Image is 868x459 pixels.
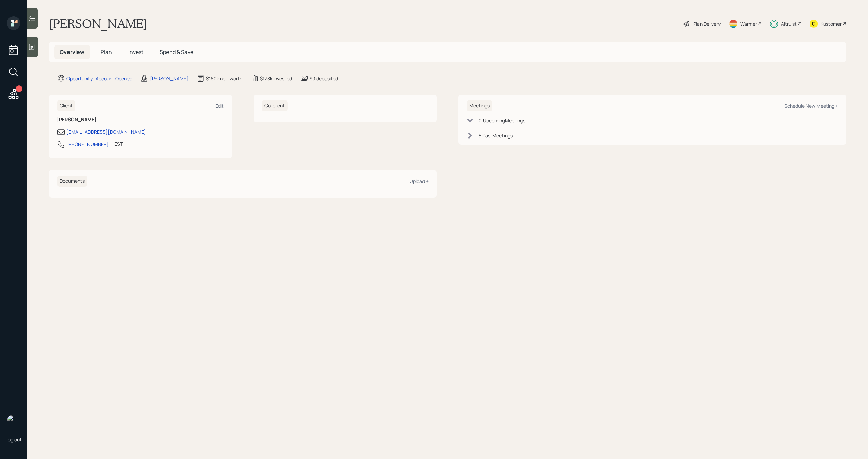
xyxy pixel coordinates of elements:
div: $128k invested [260,75,292,82]
div: 0 Upcoming Meeting s [479,117,525,124]
div: 5 Past Meeting s [479,132,513,139]
div: Edit [215,103,224,109]
div: [EMAIL_ADDRESS][DOMAIN_NAME] [66,128,146,135]
h6: Documents [57,176,87,187]
h6: Meetings [467,100,492,111]
div: Log out [5,436,22,443]
h6: Client [57,100,75,111]
div: 1 [16,85,22,92]
h6: Co-client [262,100,288,111]
span: Plan [101,48,112,56]
span: Overview [60,48,84,56]
div: Upload + [410,178,429,184]
div: Warmer [740,20,757,27]
div: $0 deposited [310,75,338,82]
div: Opportunity · Account Opened [66,75,132,82]
span: Invest [128,48,143,56]
span: Spend & Save [160,48,193,56]
div: [PERSON_NAME] [150,75,189,82]
h1: [PERSON_NAME] [49,16,147,31]
div: $160k net-worth [206,75,242,82]
div: Schedule New Meeting + [784,103,838,109]
h6: [PERSON_NAME] [57,117,224,123]
div: Altruist [781,20,797,27]
div: Kustomer [821,20,842,27]
div: [PHONE_NUMBER] [66,141,109,148]
div: EST [114,140,123,147]
div: Plan Delivery [693,20,721,27]
img: michael-russo-headshot.png [7,415,20,428]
